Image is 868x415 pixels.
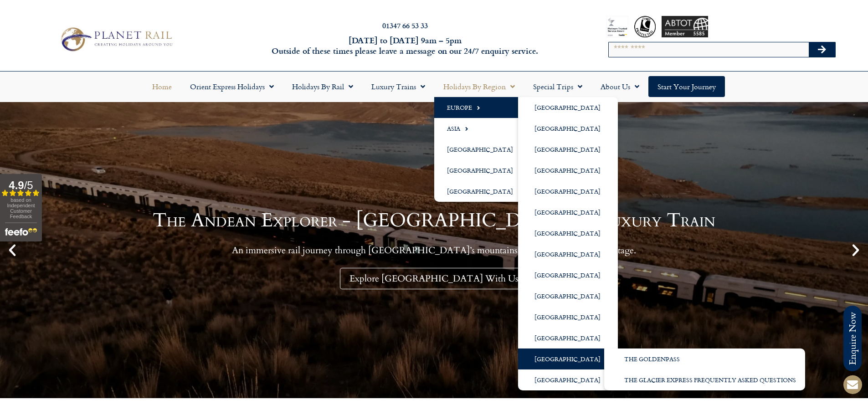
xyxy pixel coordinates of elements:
a: Explore [GEOGRAPHIC_DATA] With Us [340,268,528,289]
a: The GoldenPass [604,348,805,369]
button: Search [809,42,835,57]
a: [GEOGRAPHIC_DATA] [518,286,618,307]
a: Orient Express Holidays [181,76,283,97]
div: Next slide [848,242,863,258]
a: [GEOGRAPHIC_DATA] [518,160,618,181]
a: [GEOGRAPHIC_DATA] [518,118,618,139]
nav: Menu [5,76,863,97]
a: 01347 66 53 33 [382,20,428,31]
a: [GEOGRAPHIC_DATA] [518,265,618,286]
a: [GEOGRAPHIC_DATA] [518,369,618,390]
a: [GEOGRAPHIC_DATA] [518,348,618,369]
a: [GEOGRAPHIC_DATA] [518,328,618,348]
a: Europe [434,97,530,118]
a: [GEOGRAPHIC_DATA] [434,160,530,181]
img: Planet Rail Train Holidays Logo [56,25,175,54]
div: Previous slide [5,242,20,258]
a: [GEOGRAPHIC_DATA] [518,244,618,265]
a: [GEOGRAPHIC_DATA] [434,181,530,202]
a: [GEOGRAPHIC_DATA] [518,223,618,244]
h1: The Andean Explorer - [GEOGRAPHIC_DATA] by Luxury Train [153,211,715,230]
ul: [GEOGRAPHIC_DATA] [604,348,805,390]
a: Luxury Trains [362,76,434,97]
a: [GEOGRAPHIC_DATA] [518,139,618,160]
p: An immersive rail journey through [GEOGRAPHIC_DATA]’s mountains, lakes, and its ancient heritage. [153,245,715,256]
a: [GEOGRAPHIC_DATA] [518,97,618,118]
a: The Glacier Express Frequently Asked Questions [604,369,805,390]
a: [GEOGRAPHIC_DATA] [518,202,618,223]
a: [GEOGRAPHIC_DATA] [518,181,618,202]
a: Home [143,76,181,97]
a: Holidays by Rail [283,76,362,97]
ul: Europe [518,97,618,390]
a: Asia [434,118,530,139]
a: [GEOGRAPHIC_DATA] [434,139,530,160]
h6: [DATE] to [DATE] 9am – 5pm Outside of these times please leave a message on our 24/7 enquiry serv... [234,35,576,56]
a: Start your Journey [648,76,725,97]
a: [GEOGRAPHIC_DATA] [518,307,618,328]
a: Holidays by Region [434,76,524,97]
a: About Us [591,76,648,97]
a: Special Trips [524,76,591,97]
